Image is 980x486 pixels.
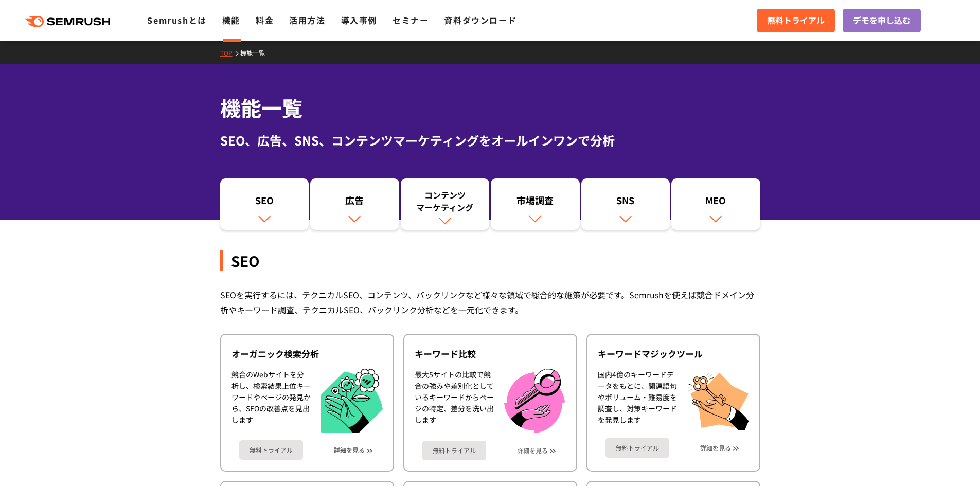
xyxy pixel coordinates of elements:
[853,14,911,27] span: デモを申し込む
[491,178,580,230] a: 市場調査
[231,348,383,360] div: オーガニック検索分析
[220,178,309,230] a: SEO
[220,93,760,123] h1: 機能一覧
[700,444,731,452] a: 詳細を見る
[517,447,548,454] a: 詳細を見る
[220,48,240,57] a: TOP
[220,131,760,150] div: SEO、広告、SNS、コンテンツマーケティングをオールインワンで分析
[504,369,565,433] img: キーワード比較
[401,178,490,230] a: コンテンツマーケティング
[147,14,206,26] a: Semrushとは
[671,178,760,230] a: MEO
[598,369,677,430] div: 国内4億のキーワードデータをもとに、関連語句やボリューム・難易度を調査し、対策キーワードを発見します
[676,194,755,211] div: MEO
[220,250,760,271] div: SEO
[240,48,273,57] a: 機能一覧
[239,440,303,460] a: 無料トライアル
[843,9,921,32] a: デモを申し込む
[321,369,383,433] img: オーガニック検索分析
[415,369,494,433] div: 最大5サイトの比較で競合の強みや差別化としているキーワードからページの特定、差分を洗い出します
[598,348,749,360] div: キーワードマジックツール
[334,446,365,454] a: 詳細を見る
[315,194,394,211] div: 広告
[406,189,485,213] div: コンテンツ マーケティング
[310,178,399,230] a: 広告
[220,287,760,317] div: SEOを実行するには、テクニカルSEO、コンテンツ、バックリンクなど様々な領域で総合的な施策が必要です。Semrushを使えば競合ドメイン分析やキーワード調査、テクニカルSEO、バックリンク分析...
[496,194,575,211] div: 市場調査
[256,14,274,26] a: 料金
[687,369,749,430] img: キーワードマジックツール
[341,14,377,26] a: 導入事例
[605,438,669,458] a: 無料トライアル
[581,178,670,230] a: SNS
[415,348,566,360] div: キーワード比較
[289,14,325,26] a: 活用方法
[222,14,240,26] a: 機能
[757,9,835,32] a: 無料トライアル
[444,14,516,26] a: 資料ダウンロード
[225,194,304,211] div: SEO
[393,14,429,26] a: セミナー
[422,441,486,460] a: 無料トライアル
[231,369,311,433] div: 競合のWebサイトを分析し、検索結果上位キーワードやページの発見から、SEOの改善点を見出します
[586,194,665,211] div: SNS
[767,14,825,27] span: 無料トライアル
